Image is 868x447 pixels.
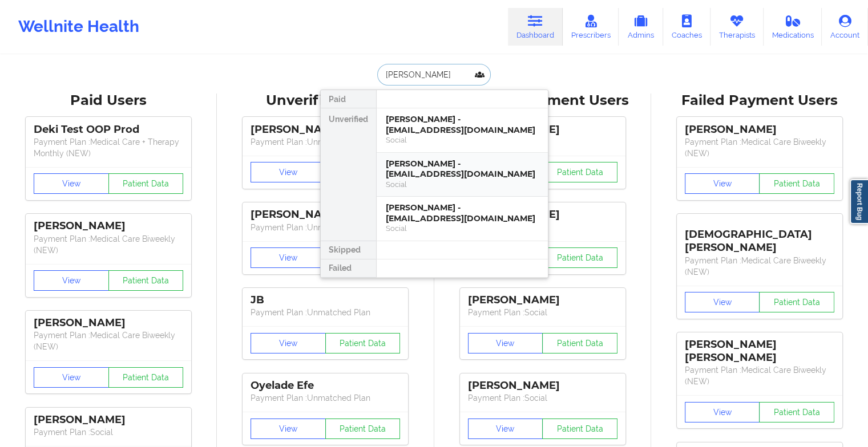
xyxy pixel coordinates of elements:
[108,367,184,388] button: Patient Data
[251,294,400,307] div: JB
[34,367,109,388] button: View
[685,255,834,278] p: Payment Plan : Medical Care Biweekly (NEW)
[34,316,183,330] div: [PERSON_NAME]
[685,123,834,136] div: [PERSON_NAME]
[321,259,376,278] div: Failed
[850,179,868,224] a: Report Bug
[468,379,617,392] div: [PERSON_NAME]
[468,392,617,404] p: Payment Plan : Social
[34,136,183,159] p: Payment Plan : Medical Care + Therapy Monthly (NEW)
[251,123,400,136] div: [PERSON_NAME]
[251,136,400,148] p: Payment Plan : Unmatched Plan
[251,208,400,221] div: [PERSON_NAME]
[34,173,109,194] button: View
[321,90,376,108] div: Paid
[251,379,400,392] div: Oyelade Efe
[34,220,183,233] div: [PERSON_NAME]
[386,114,539,135] div: [PERSON_NAME] - [EMAIL_ADDRESS][DOMAIN_NAME]
[685,364,834,387] p: Payment Plan : Medical Care Biweekly (NEW)
[685,292,760,312] button: View
[822,8,868,46] a: Account
[563,8,619,46] a: Prescribers
[659,92,860,109] div: Failed Payment Users
[251,307,400,318] p: Payment Plan : Unmatched Plan
[386,180,539,189] div: Social
[542,418,617,439] button: Patient Data
[386,159,539,180] div: [PERSON_NAME] - [EMAIL_ADDRESS][DOMAIN_NAME]
[251,418,326,439] button: View
[251,162,326,182] button: View
[108,173,184,194] button: Patient Data
[34,233,183,256] p: Payment Plan : Medical Care Biweekly (NEW)
[663,8,710,46] a: Coaches
[468,307,617,318] p: Payment Plan : Social
[34,270,109,291] button: View
[542,162,617,182] button: Patient Data
[251,247,326,268] button: View
[685,136,834,159] p: Payment Plan : Medical Care Biweekly (NEW)
[386,223,539,233] div: Social
[321,241,376,259] div: Skipped
[468,294,617,307] div: [PERSON_NAME]
[225,92,426,109] div: Unverified Users
[251,392,400,404] p: Payment Plan : Unmatched Plan
[759,292,834,312] button: Patient Data
[685,220,834,254] div: [DEMOGRAPHIC_DATA][PERSON_NAME]
[321,108,376,241] div: Unverified
[34,413,183,426] div: [PERSON_NAME]
[468,418,543,439] button: View
[325,418,401,439] button: Patient Data
[710,8,764,46] a: Therapists
[251,222,400,233] p: Payment Plan : Unmatched Plan
[619,8,663,46] a: Admins
[251,333,326,353] button: View
[764,8,822,46] a: Medications
[759,402,834,422] button: Patient Data
[34,123,183,136] div: Deki Test OOP Prod
[759,173,834,194] button: Patient Data
[685,402,760,422] button: View
[325,333,401,353] button: Patient Data
[685,173,760,194] button: View
[468,333,543,353] button: View
[685,338,834,364] div: [PERSON_NAME] [PERSON_NAME]
[386,202,539,223] div: [PERSON_NAME] - [EMAIL_ADDRESS][DOMAIN_NAME]
[542,333,617,353] button: Patient Data
[542,247,617,268] button: Patient Data
[108,270,184,291] button: Patient Data
[386,135,539,145] div: Social
[34,330,183,352] p: Payment Plan : Medical Care Biweekly (NEW)
[508,8,563,46] a: Dashboard
[8,92,209,109] div: Paid Users
[34,426,183,438] p: Payment Plan : Social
